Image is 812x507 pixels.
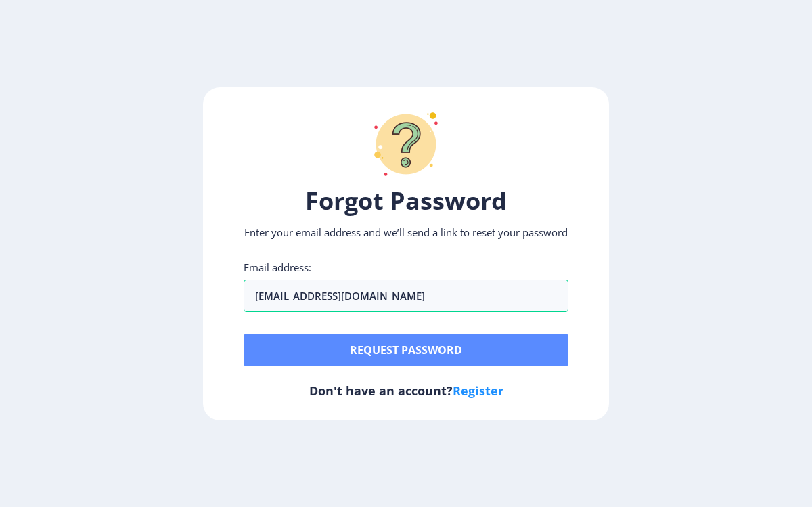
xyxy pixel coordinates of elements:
p: Enter your email address and we’ll send a link to reset your password [244,225,568,239]
h1: Forgot Password [244,185,568,217]
input: Email address [244,280,568,312]
h6: Don't have an account? [244,382,568,399]
a: Register [453,382,503,399]
label: Email address: [244,261,311,274]
button: Request password [244,334,568,366]
img: question-mark [365,104,447,185]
